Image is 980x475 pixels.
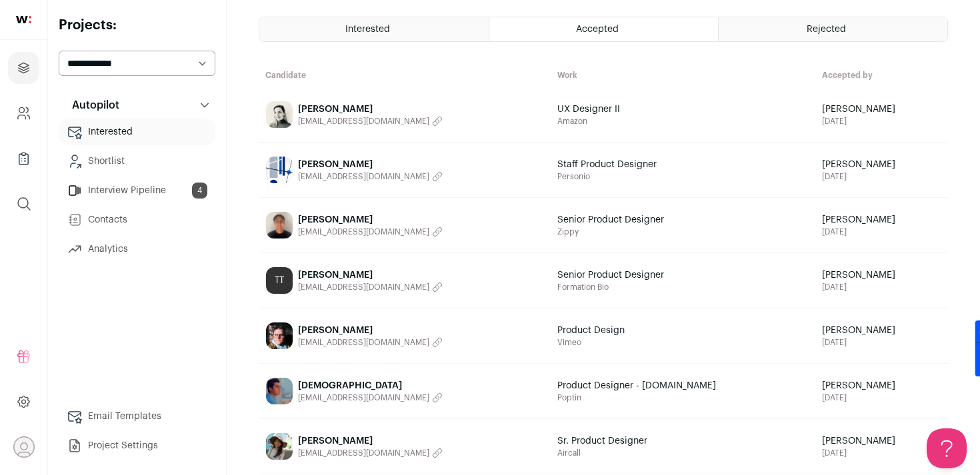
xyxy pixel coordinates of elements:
button: [EMAIL_ADDRESS][DOMAIN_NAME] [298,448,443,458]
span: [PERSON_NAME] [298,158,443,171]
button: [EMAIL_ADDRESS][DOMAIN_NAME] [298,116,443,127]
a: Company and ATS Settings [8,97,39,129]
span: [PERSON_NAME] [298,213,443,227]
span: [EMAIL_ADDRESS][DOMAIN_NAME] [298,448,429,458]
span: [DATE] [822,116,941,127]
span: Formation Bio [557,282,809,292]
img: 6a66aff458c74b5d25fd073050496bbc7c5ff9ac702681bf107d0d6f843a4041 [266,157,293,183]
span: Sr. Product Designer [557,434,717,448]
span: [EMAIL_ADDRESS][DOMAIN_NAME] [298,337,429,348]
button: [EMAIL_ADDRESS][DOMAIN_NAME] [298,392,443,403]
a: Projects [8,52,39,84]
a: [PERSON_NAME] [EMAIL_ADDRESS][DOMAIN_NAME] [259,199,550,252]
span: [EMAIL_ADDRESS][DOMAIN_NAME] [298,171,429,182]
span: Interested [345,25,390,34]
span: Senior Product Designer [557,268,717,282]
span: [EMAIL_ADDRESS][DOMAIN_NAME] [298,392,429,403]
span: [PERSON_NAME] [822,379,941,392]
span: [EMAIL_ADDRESS][DOMAIN_NAME] [298,116,429,127]
a: Email Templates [59,403,215,430]
p: Autopilot [64,97,119,113]
img: 6f8b40b212f0819e2f3e90adb7ee467285cb88d0bc9c3be2a306dd4cbf217d20 [266,322,293,349]
button: [EMAIL_ADDRESS][DOMAIN_NAME] [298,337,443,348]
img: wellfound-shorthand-0d5821cbd27db2630d0214b213865d53afaa358527fdda9d0ea32b1df1b89c2c.svg [16,16,31,23]
span: [EMAIL_ADDRESS][DOMAIN_NAME] [298,227,429,237]
a: [PERSON_NAME] [EMAIL_ADDRESS][DOMAIN_NAME] [259,143,550,197]
a: Project Settings [59,432,215,459]
span: Senior Product Designer [557,213,717,227]
span: Product Design [557,324,717,337]
a: Contacts [59,207,215,233]
button: [EMAIL_ADDRESS][DOMAIN_NAME] [298,282,443,292]
span: [DATE] [822,227,941,237]
span: [EMAIL_ADDRESS][DOMAIN_NAME] [298,282,429,292]
span: [PERSON_NAME] [822,158,941,171]
button: [EMAIL_ADDRESS][DOMAIN_NAME] [298,227,443,237]
a: Interested [59,119,215,145]
span: [PERSON_NAME] [822,434,941,448]
span: Rejected [807,25,846,34]
a: Shortlist [59,148,215,175]
span: [PERSON_NAME] [298,434,443,448]
span: [PERSON_NAME] [822,268,941,282]
span: Vimeo [557,337,809,348]
img: 838568c7c3532aacdde6981e0a8f07ed533499e2781e59108e700f1fcb10351c.jpg [266,378,293,404]
a: [PERSON_NAME] ️️ [EMAIL_ADDRESS][DOMAIN_NAME] [259,309,550,362]
button: Autopilot [59,92,215,119]
a: Interview Pipeline4 [59,177,215,204]
span: Amazon [557,116,809,127]
span: [DATE] [822,282,941,292]
span: [PERSON_NAME] [298,103,443,116]
span: Aircall [557,448,809,458]
img: e629015861aaa52ecc5e72d6f0a7c143881a5f0001a7db035ec4e7dcc96e1005.jpg [266,101,293,128]
th: Candidate [259,63,551,87]
button: [EMAIL_ADDRESS][DOMAIN_NAME] [298,171,443,182]
span: [PERSON_NAME] ️️ [298,324,443,337]
span: UX Designer II [557,103,717,116]
span: [PERSON_NAME] [822,213,941,227]
a: [PERSON_NAME] [EMAIL_ADDRESS][DOMAIN_NAME] [259,420,550,473]
span: [PERSON_NAME] [298,268,443,282]
img: 554f464cb4fba89a8a83bf1165adefccb704274ffd7c2b9bc87faebba8973362.jpg [266,433,293,460]
span: Poptin [557,392,809,403]
a: [DEMOGRAPHIC_DATA] ️ [EMAIL_ADDRESS][DOMAIN_NAME] [259,364,550,418]
button: Open dropdown [13,436,35,458]
th: Work [551,63,815,87]
span: Staff Product Designer [557,158,717,171]
span: Accepted [576,25,619,34]
span: [PERSON_NAME] [822,324,941,337]
h2: Projects: [59,16,215,35]
img: b9e7c07a1fa93d08a18e94fec52dba0a8b5a5440774b7251502a60518c14c2a8.jpg [266,212,293,238]
a: Company Lists [8,143,39,175]
a: Analytics [59,236,215,262]
div: TT [266,267,293,294]
span: [DATE] [822,392,941,403]
span: [DATE] [822,171,941,182]
span: [DEMOGRAPHIC_DATA] ️ [298,379,443,392]
th: Accepted by [815,63,948,87]
a: [PERSON_NAME] [EMAIL_ADDRESS][DOMAIN_NAME] [259,88,550,141]
span: [DATE] [822,448,941,458]
iframe: Toggle Customer Support [927,428,967,468]
a: Rejected [719,17,947,41]
a: TT [PERSON_NAME] [EMAIL_ADDRESS][DOMAIN_NAME] [259,254,550,307]
a: Interested [259,17,489,41]
span: 4 [192,183,207,199]
span: Product Designer - [DOMAIN_NAME] [557,379,717,392]
span: Personio [557,171,809,182]
span: Zippy [557,227,809,237]
span: [DATE] [822,337,941,348]
span: [PERSON_NAME] [822,103,941,116]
